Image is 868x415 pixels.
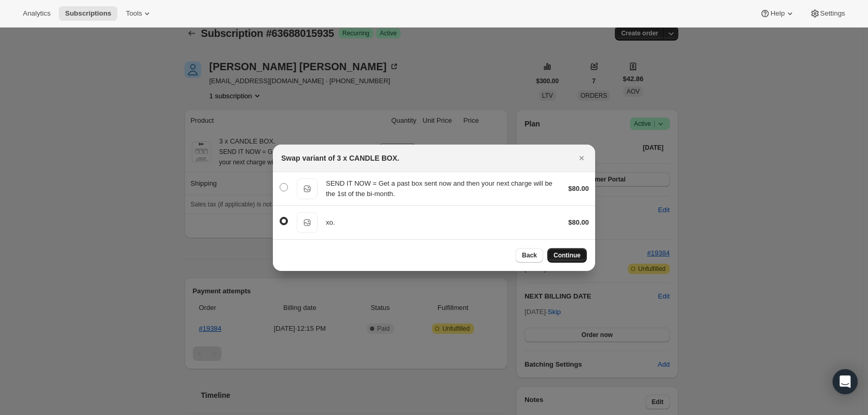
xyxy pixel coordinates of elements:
[120,6,159,21] button: Tools
[574,151,589,165] button: Close
[326,218,335,226] span: xo.
[516,248,543,263] button: Back
[770,9,784,18] span: Help
[820,9,845,18] span: Settings
[754,6,801,21] button: Help
[126,9,142,18] span: Tools
[59,6,117,21] button: Subscriptions
[23,9,50,18] span: Analytics
[547,248,587,263] button: Continue
[568,184,589,194] div: $80.00
[833,369,858,394] div: Open Intercom Messenger
[17,6,57,21] button: Analytics
[568,217,589,228] div: $80.00
[65,9,111,18] span: Subscriptions
[326,179,553,198] span: SEND IT NOW = Get a past box sent now and then your next charge will be the 1st of the bi-month.
[804,6,851,21] button: Settings
[554,251,581,260] span: Continue
[281,153,399,163] h2: Swap variant of 3 x CANDLE BOX.
[522,251,537,260] span: Back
